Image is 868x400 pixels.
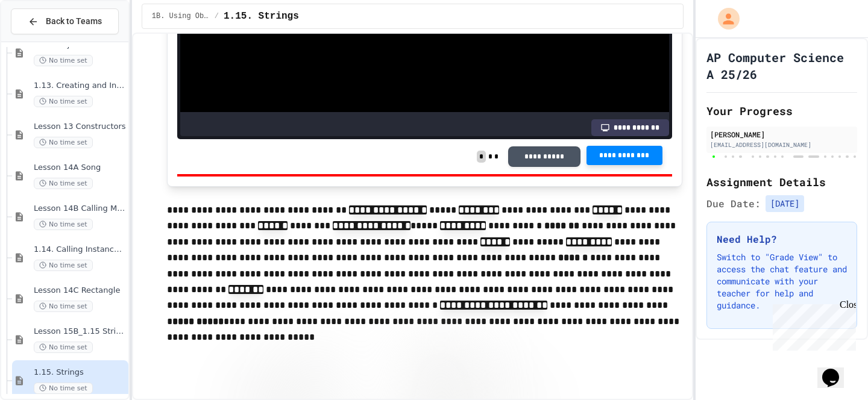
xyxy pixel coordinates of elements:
span: / [215,11,219,21]
span: No time set [34,55,93,66]
div: Chat with us now!Close [5,5,83,77]
span: 1.15. Strings [224,9,299,23]
p: Switch to "Grade View" to access the chat feature and communicate with your teacher for help and ... [717,251,847,311]
span: Lesson 15B_1.15 String Methods Demonstration [34,327,126,337]
span: 1.14. Calling Instance Methods [34,245,126,255]
div: [PERSON_NAME] [710,129,854,140]
h2: Assignment Details [706,173,857,190]
span: Lesson 14B Calling Methods with Parameters [34,204,126,214]
iframe: chat widget [768,299,856,351]
span: Lesson 13 Constructors [34,122,126,132]
span: No time set [34,96,93,107]
span: 1.13. Creating and Initializing Objects: Constructors [34,81,126,91]
span: No time set [34,219,93,230]
span: 1.15. Strings [34,367,126,378]
span: Back to Teams [46,15,102,28]
span: [DATE] [766,195,804,212]
h1: AP Computer Science A 25/26 [706,49,857,83]
span: No time set [34,301,93,312]
h2: Your Progress [706,102,857,119]
h3: Need Help? [717,232,847,246]
iframe: chat widget [817,352,856,388]
span: No time set [34,383,93,394]
div: [EMAIL_ADDRESS][DOMAIN_NAME] [710,140,854,149]
span: Due Date: [706,196,761,211]
span: No time set [34,137,93,148]
div: My Account [705,5,743,33]
span: Lesson 14A Song [34,163,126,173]
span: No time set [34,178,93,189]
span: 1B. Using Objects and Methods [152,11,210,21]
span: No time set [34,342,93,353]
span: Lesson 14C Rectangle [34,286,126,296]
span: No time set [34,260,93,271]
